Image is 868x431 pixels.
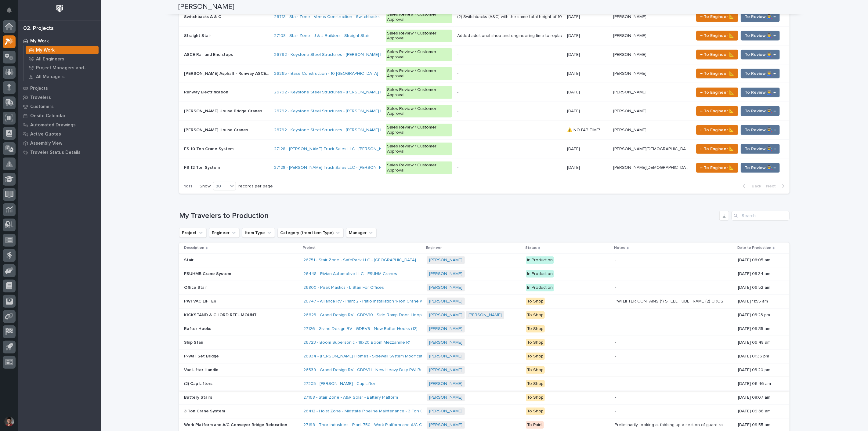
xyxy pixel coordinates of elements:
p: FSUHM5 Crane System [184,270,232,277]
div: Added additional shop and engineering time to replace C-Channel with 8 x 2 Rectangular Tubing. [457,33,562,38]
p: [DATE] 01:35 pm [738,354,780,359]
div: - [457,147,458,152]
tr: [PERSON_NAME] Asphalt - Runway ASCE Rail[PERSON_NAME] Asphalt - Runway ASCE Rail 26265 - Base Con... [179,64,790,83]
p: Switchbacks A & C [184,13,222,20]
a: 27128 - [PERSON_NAME] Truck Sales LLC - [PERSON_NAME] Systems [274,147,410,152]
button: ← To Engineer 📐 [696,31,738,41]
div: Sales Review / Customer Approval [386,124,452,136]
p: Date to Production [737,244,771,251]
div: PWI LIFTER CONTAINS (1) STEEL TUBE FRAME (2) CROSSMEMBER WELMENTS (4) 290 MM SUCTION PADS (1) CON... [615,299,722,304]
p: All Managers [36,74,65,80]
tr: StairStair 26751 - Stair Zone - SafeRack LLC - [GEOGRAPHIC_DATA] [PERSON_NAME] In Production- [DA... [179,253,790,267]
tr: KICKSTAND & CHORD REEL MOUNTKICKSTAND & CHORD REEL MOUNT 26623 - Grand Design RV - GDRV10 - Side ... [179,308,790,322]
div: (2) Switchbacks (A&C) with the same total height of 106". >> USE SAME ENGINEERING DRAWINGS AS JOB... [457,14,562,20]
span: To Review 👨‍🏭 → [745,164,776,172]
p: [DATE] [567,145,581,152]
button: ← To Engineer 📐 [696,69,738,78]
span: Next [766,183,779,189]
h2: [PERSON_NAME] [179,2,235,11]
p: [DATE] [567,89,581,95]
p: [PERSON_NAME][DEMOGRAPHIC_DATA] [613,145,690,152]
img: Workspace Logo [54,3,65,14]
button: ← To Engineer 📐 [696,50,738,60]
a: [PERSON_NAME] [429,340,462,345]
span: ← To Engineer 📐 [700,70,734,77]
button: To Review 👨‍🏭 → [741,88,780,97]
div: Search [732,211,790,221]
a: Assembly View [18,139,101,148]
div: - [615,271,616,277]
a: [PERSON_NAME] [429,422,462,428]
p: Project [303,244,316,251]
a: My Work [24,46,101,54]
a: 26747 - Alliance RV - Plant 2 - Patio Installation 1-Ton Crane w/ Anver Lifter [303,299,448,304]
tr: Switchbacks A & CSwitchbacks A & C 26713 - Stair Zone - Venus Construction - Switchbacks & Stairt... [179,8,790,27]
button: ← To Engineer 📐 [696,88,738,97]
span: ← To Engineer 📐 [700,126,734,134]
div: To Paint [526,421,544,429]
p: Show [200,184,211,189]
p: [PERSON_NAME] [613,70,648,76]
div: To Shop [526,366,545,374]
p: Assembly View [30,141,62,146]
span: ← To Engineer 📐 [700,51,734,58]
p: [DATE] 09:36 am [738,409,780,414]
span: To Review 👨‍🏭 → [745,70,776,77]
p: (2) Cap Lifters [184,380,214,386]
span: Back [748,183,761,189]
tr: ASCE Rail and End stopsASCE Rail and End stops 26792 - Keystone Steel Structures - [PERSON_NAME] ... [179,45,790,64]
tr: Ship StairShip Stair 26723 - Boom Supersonic - 18x20 Boom Mezzanine R1 [PERSON_NAME] To Shop- [DA... [179,336,790,350]
a: 26792 - Keystone Steel Structures - [PERSON_NAME] House [274,128,393,133]
p: [DATE] 09:48 am [738,340,780,345]
a: Onsite Calendar [18,111,101,120]
div: - [615,395,616,400]
a: 26539 - Grand Design RV - GDRV11 - New Heavy Duty PWI Built Vucuum [303,368,442,373]
div: - [457,52,458,57]
a: 26713 - Stair Zone - Venus Construction - Switchbacks & Stairtowers [274,14,407,20]
a: Travelers [18,93,101,102]
tr: FS 12 Ton SystemFS 12 Ton System 27128 - [PERSON_NAME] Truck Sales LLC - [PERSON_NAME] Systems Sa... [179,158,790,177]
div: - [615,340,616,345]
p: [DATE] [567,70,581,76]
div: - [615,313,616,318]
p: P-Wall Set Bridge [184,353,220,359]
p: 3 Ton Crane System [184,407,226,414]
a: 26751 - Stair Zone - SafeRack LLC - [GEOGRAPHIC_DATA] [303,258,416,263]
p: [DATE] [567,51,581,57]
button: Category (from Item Type) [277,228,344,238]
a: [PERSON_NAME] [429,326,462,331]
div: Sales Review / Customer Approval [386,67,452,80]
p: [PERSON_NAME] House Bridge Cranes [184,107,263,114]
tr: Runway ElectrificationRunway Electrification 26792 - Keystone Steel Structures - [PERSON_NAME] Ho... [179,83,790,102]
span: ← To Engineer 📐 [700,107,734,115]
a: My Work [18,36,101,45]
span: To Review 👨‍🏭 → [745,89,776,96]
a: 26792 - Keystone Steel Structures - [PERSON_NAME] House [274,52,393,57]
div: To Shop [526,353,545,360]
tr: [PERSON_NAME] House Cranes[PERSON_NAME] House Cranes 26792 - Keystone Steel Structures - [PERSON_... [179,121,790,139]
div: - [457,165,458,170]
div: - [457,128,458,133]
button: ← To Engineer 📐 [696,106,738,116]
button: To Review 👨‍🏭 → [741,69,780,78]
div: - [615,354,616,359]
tr: Vac Lifter HandleVac Lifter Handle 26539 - Grand Design RV - GDRV11 - New Heavy Duty PWI Built Vu... [179,363,790,377]
p: Customers [30,104,54,110]
p: Office Stair [184,284,208,290]
a: [PERSON_NAME] [429,395,462,400]
button: Next [764,183,790,189]
a: [PERSON_NAME] [429,285,462,290]
a: 27108 - Stair Zone - J & J Builders - Straight Stair [274,33,369,38]
p: Work Platform and A/C Conveyor Bridge Relocation [184,421,288,428]
a: Traveler Status Details [18,148,101,157]
a: All Engineers [24,55,101,63]
tr: [PERSON_NAME] House Bridge Cranes[PERSON_NAME] House Bridge Cranes 26792 - Keystone Steel Structu... [179,102,790,121]
a: [PERSON_NAME] [429,381,462,386]
button: To Review 👨‍🏭 → [741,50,780,60]
tr: Battery StairsBattery Stairs 27168 - Stair Zone - A&R Solar - Battery Platform [PERSON_NAME] To S... [179,391,790,404]
p: Rafter Hooks [184,325,212,331]
span: To Review 👨‍🏭 → [745,107,776,115]
button: Item Type [242,228,275,238]
p: [DATE] 09:52 am [738,285,780,290]
p: Runway Electrification [184,89,230,95]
